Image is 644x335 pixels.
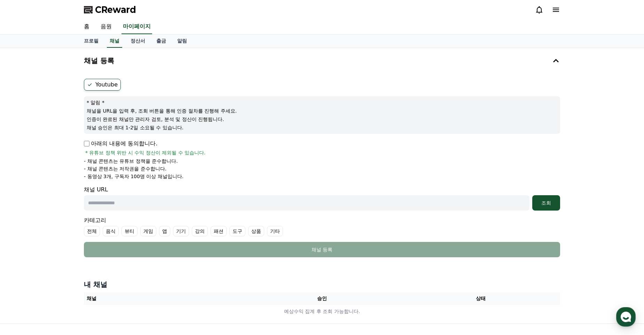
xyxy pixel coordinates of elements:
span: 대화 [64,232,72,237]
div: 조회 [535,199,557,206]
h4: 내 채널 [84,280,560,289]
a: 채널 [107,35,122,48]
label: 도구 [229,226,245,236]
p: 채널 승인은 최대 1-2일 소요될 수 있습니다. [87,124,557,131]
label: 기기 [173,226,189,236]
a: 정산서 [125,35,151,48]
span: CReward [95,4,136,15]
a: 설정 [90,221,134,238]
p: 채널을 URL을 입력 후, 조회 버튼을 통해 인증 절차를 진행해 주세요. [87,107,557,114]
span: 홈 [22,231,26,237]
label: 앱 [159,226,170,236]
label: 패션 [211,226,227,236]
a: CReward [84,4,136,15]
label: 음식 [103,226,119,236]
a: 마이페이지 [121,20,152,34]
a: 홈 [78,20,95,34]
a: 프로필 [78,35,104,48]
span: 설정 [108,231,116,237]
div: 채널 URL [84,185,560,211]
p: 인증이 완료된 채널만 관리자 검토, 분석 및 정산이 진행됩니다. [87,116,557,123]
span: * 유튜브 정책 위반 시 수익 정산이 제외될 수 있습니다. [85,149,206,156]
label: 강의 [192,226,208,236]
label: 뷰티 [121,226,138,236]
div: 채널 등록 [98,246,546,253]
a: 출금 [151,35,172,48]
div: 카테고리 [84,216,560,236]
label: 게임 [140,226,156,236]
a: 알림 [172,35,193,48]
th: 상태 [401,292,560,305]
label: 전체 [84,226,100,236]
button: 채널 등록 [81,51,563,70]
button: 조회 [532,195,560,211]
p: - 채널 콘텐츠는 저작권을 준수합니다. [84,165,166,172]
p: 아래의 내용에 동의합니다. [84,139,157,148]
a: 홈 [2,221,46,238]
button: 채널 등록 [84,242,560,257]
p: - 채널 콘텐츠는 유튜브 정책을 준수합니다. [84,158,178,165]
label: Youtube [84,79,121,91]
th: 채널 [84,292,243,305]
h4: 채널 등록 [84,57,114,64]
a: 음원 [95,20,117,34]
th: 승인 [243,292,401,305]
label: 상품 [248,226,264,236]
td: 예상수익 집계 후 조회 가능합니다. [84,305,560,318]
a: 대화 [46,221,90,238]
p: - 동영상 3개, 구독자 100명 이상 채널입니다. [84,173,183,180]
label: 기타 [267,226,283,236]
